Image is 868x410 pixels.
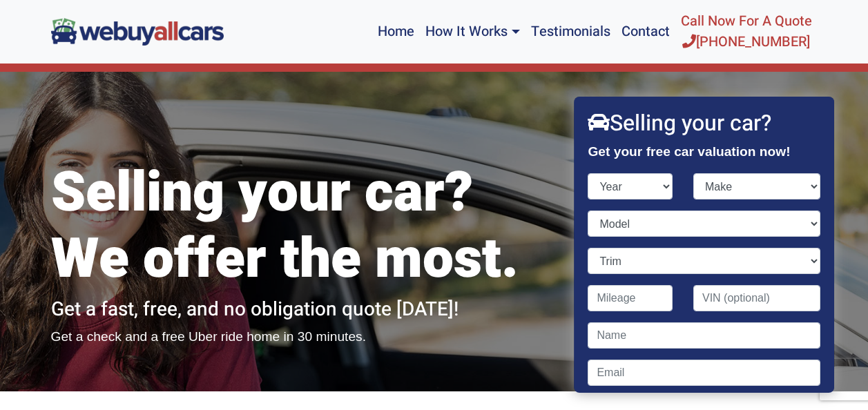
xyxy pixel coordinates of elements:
[51,327,555,347] p: Get a check and a free Uber ride home in 30 minutes.
[616,6,675,58] a: Contact
[588,285,673,311] input: Mileage
[675,6,818,58] a: Call Now For A Quote[PHONE_NUMBER]
[588,322,820,349] input: Name
[588,360,820,386] input: Email
[693,285,820,311] input: VIN (optional)
[372,6,420,58] a: Home
[51,160,555,293] h1: Selling your car? We offer the most.
[588,110,820,137] h2: Selling your car?
[51,298,555,322] h2: Get a fast, free, and no obligation quote [DATE]!
[525,6,616,58] a: Testimonials
[588,144,791,159] strong: Get your free car valuation now!
[420,6,525,58] a: How It Works
[51,18,224,45] img: We Buy All Cars in NJ logo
